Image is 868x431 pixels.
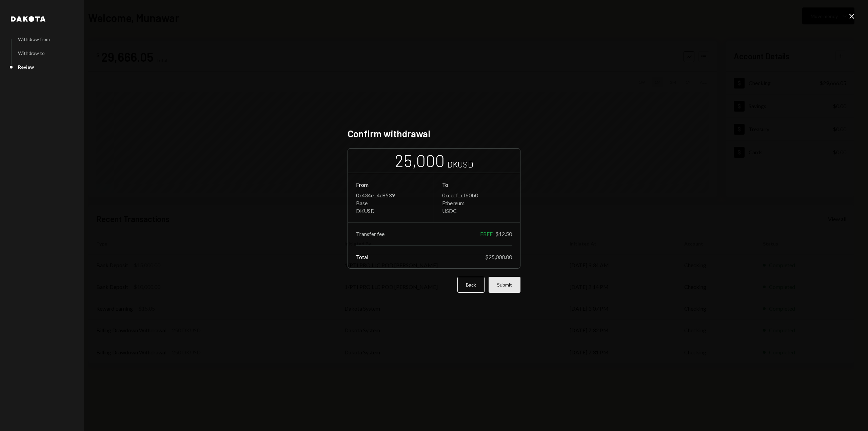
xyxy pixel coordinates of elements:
[489,277,520,293] button: Submit
[18,50,45,56] div: Withdraw to
[356,254,368,260] div: Total
[442,208,512,214] div: USDC
[457,277,485,293] button: Back
[495,231,512,237] div: $12.50
[395,150,445,171] div: 25,000
[442,200,512,206] div: Ethereum
[447,159,473,170] div: DKUSD
[356,231,384,237] div: Transfer fee
[356,181,426,188] div: From
[480,231,493,237] div: FREE
[442,181,512,188] div: To
[348,127,520,140] h2: Confirm withdrawal
[485,254,512,260] div: $25,000.00
[442,192,512,198] div: 0xcecf...cf60b0
[18,64,34,70] div: Review
[356,192,426,198] div: 0x434e...4e8539
[356,200,426,206] div: Base
[356,208,426,214] div: DKUSD
[18,36,50,42] div: Withdraw from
